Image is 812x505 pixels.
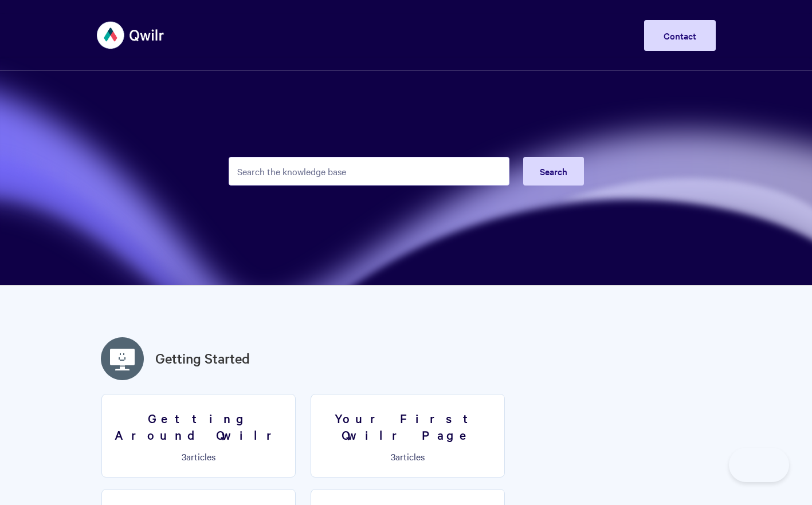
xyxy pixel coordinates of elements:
[644,20,716,51] a: Contact
[540,165,567,177] span: Search
[182,450,186,463] span: 3
[155,348,250,369] a: Getting Started
[97,14,165,57] img: Qwilr Help Center
[391,450,395,463] span: 3
[311,394,505,478] a: Your First Qwilr Page 3articles
[101,394,296,478] a: Getting Around Qwilr 3articles
[523,157,584,186] button: Search
[729,448,789,482] iframe: Toggle Customer Support
[109,451,288,461] p: articles
[318,451,497,461] p: articles
[229,157,509,186] input: Search the knowledge base
[109,410,288,443] h3: Getting Around Qwilr
[318,410,497,443] h3: Your First Qwilr Page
